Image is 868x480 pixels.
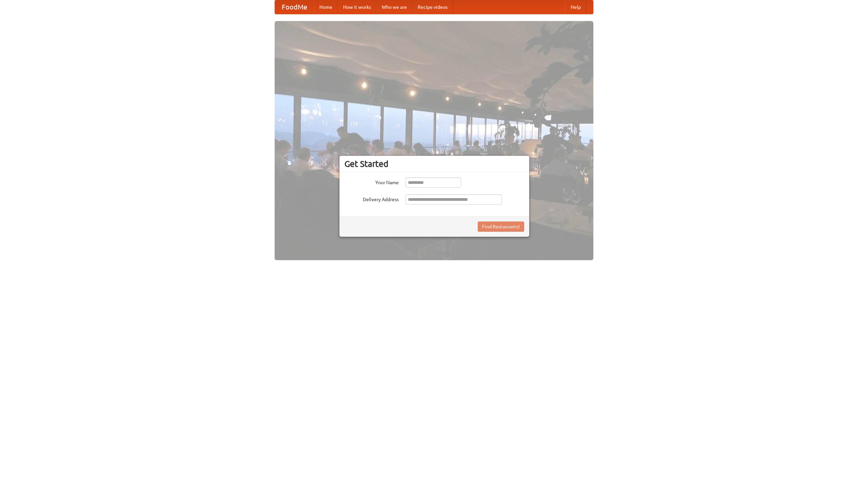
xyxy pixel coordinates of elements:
button: Find Restaurants! [478,222,524,232]
a: Home [314,0,338,14]
a: FoodMe [275,0,314,14]
label: Delivery Address [344,194,399,203]
h3: Get Started [344,159,524,169]
a: How it works [338,0,376,14]
a: Recipe videos [412,0,453,14]
a: Who we are [376,0,412,14]
label: Your Name [344,177,399,186]
a: Help [565,0,586,14]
